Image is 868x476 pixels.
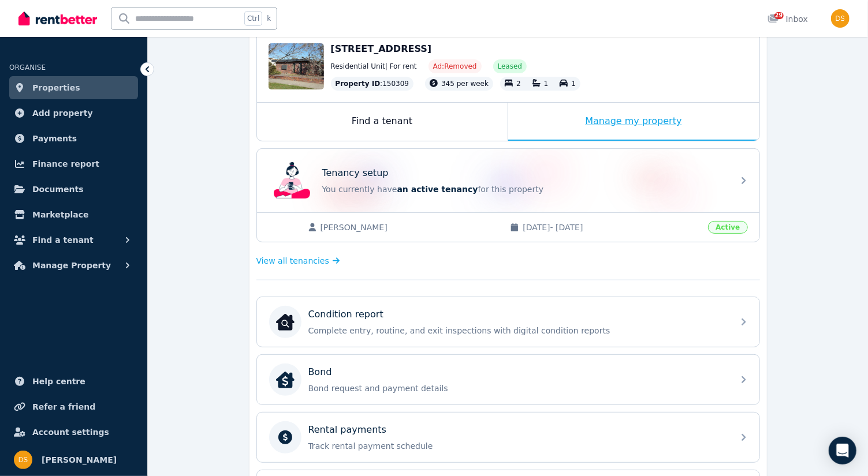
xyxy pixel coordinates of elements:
a: Tenancy setupTenancy setupYou currently havean active tenancyfor this property [257,149,759,212]
span: Property ID [336,79,381,88]
img: Donna Stone [14,451,32,469]
a: View all tenancies [256,255,340,267]
div: Inbox [768,13,808,25]
span: [PERSON_NAME] [42,453,117,467]
span: 29 [774,12,784,19]
span: Manage Property [32,258,111,272]
span: 1 [544,80,549,88]
button: Manage Property [9,254,138,277]
a: BondBondBond request and payment details [257,355,759,404]
img: Tenancy setup [274,162,311,199]
span: Ctrl [244,11,262,26]
button: Find a tenant [9,228,138,252]
span: Ad: Removed [433,62,477,71]
a: Payments [9,127,138,150]
span: 2 [516,80,521,88]
a: Rental paymentsTrack rental payment schedule [257,413,759,462]
a: Help centre [9,370,138,393]
p: Track rental payment schedule [308,440,727,452]
div: : 150309 [331,77,414,91]
a: Properties [9,76,138,99]
div: Open Intercom Messenger [829,437,856,464]
span: View all tenancies [256,255,329,267]
span: Active [708,221,747,234]
a: Documents [9,178,138,201]
a: Marketplace [9,203,138,226]
p: Bond request and payment details [308,383,727,394]
span: Find a tenant [32,233,94,247]
span: Add property [32,106,93,120]
p: Bond [308,365,332,379]
span: Finance report [32,157,99,171]
div: Manage my property [508,103,759,141]
span: an active tenancy [397,185,478,194]
p: You currently have for this property [322,183,727,195]
span: [PERSON_NAME] [321,222,499,233]
span: Properties [32,81,80,95]
a: Account settings [9,421,138,444]
span: 345 per week [441,80,489,88]
span: [STREET_ADDRESS] [331,43,432,54]
p: Condition report [308,308,383,321]
a: Condition reportCondition reportComplete entry, routine, and exit inspections with digital condit... [257,297,759,347]
img: RentBetter [18,10,97,27]
span: Payments [32,132,77,145]
p: Tenancy setup [322,166,389,180]
div: Find a tenant [257,103,508,141]
span: 1 [571,80,576,88]
span: Marketplace [32,208,88,222]
img: Condition report [276,313,295,331]
span: Account settings [32,425,109,439]
span: Leased [498,62,522,71]
a: Finance report [9,152,138,175]
p: Complete entry, routine, and exit inspections with digital condition reports [308,325,727,336]
a: Add property [9,102,138,125]
span: Residential Unit | For rent [331,62,417,71]
span: k [267,14,271,23]
img: Bond [276,370,295,389]
img: Donna Stone [831,9,850,28]
span: [DATE] - [DATE] [523,222,701,233]
p: Rental payments [308,423,387,437]
span: Refer a friend [32,400,95,414]
span: Help centre [32,374,85,388]
a: Refer a friend [9,395,138,418]
span: Documents [32,182,84,196]
span: ORGANISE [9,63,46,72]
